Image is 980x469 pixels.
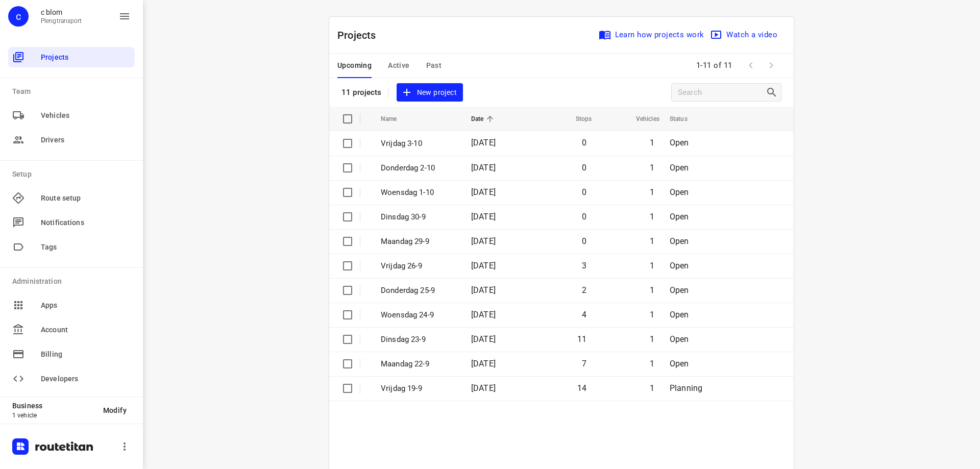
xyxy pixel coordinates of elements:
div: Search [766,86,781,98]
span: Status [670,113,701,125]
span: Open [670,236,689,246]
p: 11 projects [341,88,382,97]
p: Donderdag 2-10 [381,162,456,174]
p: Setup [12,169,135,180]
span: Apps [41,300,131,311]
p: Dinsdag 23-9 [381,334,456,345]
span: Open [670,310,689,319]
span: 0 [582,236,586,246]
span: Upcoming [337,59,372,72]
span: Open [670,285,689,295]
span: Next Page [761,55,781,76]
p: c blom [41,8,82,16]
span: 1 [650,261,654,270]
span: Name [381,113,410,125]
span: [DATE] [471,187,496,197]
span: Notifications [41,217,131,228]
span: 0 [582,138,586,147]
span: 3 [582,261,586,270]
p: Maandag 29-9 [381,236,456,248]
span: Modify [103,406,127,414]
span: [DATE] [471,383,496,393]
div: c [8,6,29,27]
p: Woensdag 24-9 [381,309,456,321]
span: [DATE] [471,334,496,344]
span: Open [670,261,689,270]
span: 1-11 of 11 [692,55,737,77]
span: 1 [650,163,654,172]
span: Stops [562,113,592,125]
div: Vehicles [8,105,135,126]
div: Route setup [8,188,135,208]
span: 7 [582,359,586,368]
span: [DATE] [471,236,496,246]
span: 11 [577,334,586,344]
p: Business [12,402,95,410]
span: New project [403,86,457,99]
div: Tags [8,237,135,257]
p: Projects [337,28,384,43]
p: Plengtransport [41,17,82,24]
span: Tags [41,242,131,253]
input: Search projects [678,85,766,101]
p: Team [12,86,135,97]
span: Vehicles [623,113,659,125]
div: Drivers [8,130,135,150]
span: Date [471,113,497,125]
p: Donderdag 25-9 [381,285,456,297]
span: 0 [582,187,586,197]
span: Open [670,212,689,221]
div: Apps [8,295,135,315]
span: Open [670,334,689,344]
span: Projects [41,52,131,63]
div: Notifications [8,212,135,233]
span: Drivers [41,135,131,145]
span: 14 [577,383,586,393]
span: [DATE] [471,261,496,270]
span: Developers [41,374,131,384]
span: Route setup [41,193,131,204]
div: Projects [8,47,135,67]
span: 2 [582,285,586,295]
span: Open [670,187,689,197]
p: Vrijdag 3-10 [381,138,456,150]
span: Planning [670,383,702,393]
div: Developers [8,368,135,389]
span: [DATE] [471,163,496,172]
span: Open [670,138,689,147]
span: Open [670,163,689,172]
span: 1 [650,359,654,368]
span: Billing [41,349,131,360]
p: Administration [12,276,135,287]
span: 4 [582,310,586,319]
span: 1 [650,334,654,344]
div: Account [8,319,135,340]
span: 0 [582,163,586,172]
p: Woensdag 1-10 [381,187,456,199]
span: [DATE] [471,310,496,319]
span: 1 [650,383,654,393]
p: Dinsdag 30-9 [381,211,456,223]
button: New project [397,83,463,102]
p: Maandag 22-9 [381,358,456,370]
span: Past [426,59,442,72]
span: 1 [650,236,654,246]
span: [DATE] [471,285,496,295]
p: Vrijdag 19-9 [381,383,456,394]
span: Previous Page [741,55,761,76]
span: 0 [582,212,586,221]
span: 1 [650,310,654,319]
span: 1 [650,285,654,295]
span: [DATE] [471,212,496,221]
button: Modify [95,401,135,419]
span: [DATE] [471,359,496,368]
span: Open [670,359,689,368]
span: [DATE] [471,138,496,147]
span: 1 [650,187,654,197]
span: Active [388,59,409,72]
div: Billing [8,344,135,364]
span: 1 [650,138,654,147]
span: Account [41,325,131,335]
p: Vrijdag 26-9 [381,260,456,272]
span: Vehicles [41,110,131,121]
